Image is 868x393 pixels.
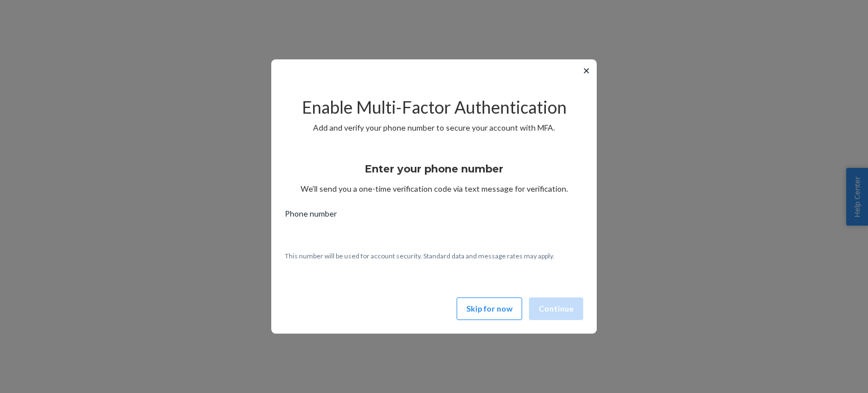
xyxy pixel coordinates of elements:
button: Skip for now [457,297,522,320]
p: Add and verify your phone number to secure your account with MFA. [285,122,583,133]
button: Continue [529,297,583,320]
h3: Enter your phone number [365,162,504,176]
p: This number will be used for account security. Standard data and message rates may apply. [285,251,583,261]
span: Phone number [285,208,337,224]
h2: Enable Multi-Factor Authentication [285,98,583,116]
div: We’ll send you a one-time verification code via text message for verification. [285,153,583,195]
button: ✕ [580,64,592,77]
